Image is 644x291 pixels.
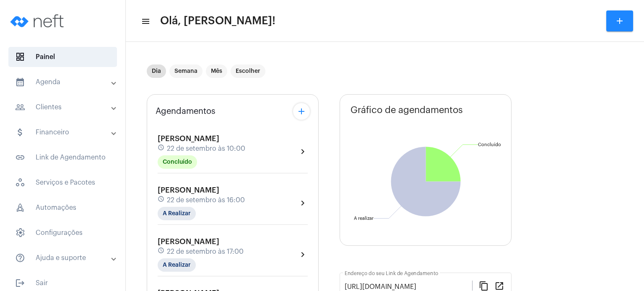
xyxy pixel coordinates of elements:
mat-icon: add [296,106,306,116]
mat-expansion-panel-header: sidenav iconClientes [5,97,125,117]
mat-icon: schedule [158,247,165,256]
mat-chip: Mês [206,64,227,78]
span: sidenav icon [15,203,25,213]
span: 22 de setembro às 17:00 [167,248,244,255]
span: sidenav icon [15,52,25,62]
mat-icon: sidenav icon [15,77,25,87]
mat-chip: Dia [147,64,166,78]
span: [PERSON_NAME] [158,238,219,245]
span: [PERSON_NAME] [158,135,219,142]
mat-icon: sidenav icon [15,253,25,263]
span: Configurações [8,223,117,243]
mat-icon: chevron_right [298,250,308,260]
span: [PERSON_NAME] [158,186,219,194]
span: Automações [8,198,117,218]
span: Painel [8,47,117,67]
mat-panel-title: Clientes [15,102,112,112]
text: A realizar [354,216,374,221]
mat-icon: sidenav icon [15,127,25,137]
mat-icon: sidenav icon [15,102,25,112]
span: Link de Agendamento [8,147,117,167]
mat-expansion-panel-header: sidenav iconFinanceiro [5,122,125,142]
mat-chip: Semana [169,64,203,78]
span: sidenav icon [15,178,25,188]
span: Agendamentos [156,107,216,116]
input: Link [345,283,472,291]
mat-icon: sidenav icon [141,16,149,26]
mat-chip: A Realizar [158,258,196,272]
mat-expansion-panel-header: sidenav iconAgenda [5,72,125,92]
mat-icon: chevron_right [298,147,308,157]
mat-icon: open_in_new [494,281,504,291]
mat-panel-title: Agenda [15,77,112,87]
text: Concluído [478,142,501,147]
mat-panel-title: Financeiro [15,127,112,137]
mat-chip: A Realizar [158,207,196,220]
mat-icon: schedule [158,144,165,153]
mat-expansion-panel-header: sidenav iconAjuda e suporte [5,248,125,268]
mat-icon: chevron_right [298,198,308,208]
span: Gráfico de agendamentos [351,105,463,115]
mat-icon: content_copy [479,281,489,291]
mat-chip: Escolher [231,64,265,78]
img: logo-neft-novo-2.png [7,4,70,38]
span: sidenav icon [15,228,25,238]
mat-panel-title: Ajuda e suporte [15,253,112,263]
span: 22 de setembro às 10:00 [167,145,245,152]
mat-icon: sidenav icon [15,278,25,288]
mat-chip: Concluído [158,155,197,169]
mat-icon: schedule [158,196,165,205]
span: Serviços e Pacotes [8,173,117,193]
span: 22 de setembro às 16:00 [167,196,245,204]
mat-icon: add [615,16,625,26]
span: Olá, [PERSON_NAME]! [160,14,275,28]
mat-icon: sidenav icon [15,152,25,162]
